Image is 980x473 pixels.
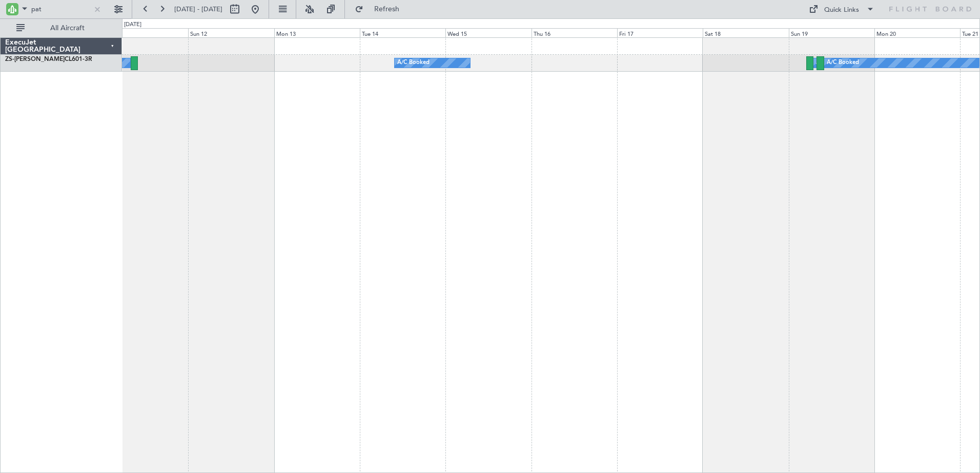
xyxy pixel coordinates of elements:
button: Refresh [350,1,412,17]
span: Refresh [365,6,409,13]
div: Quick Links [824,5,859,15]
div: Fri 17 [617,28,703,37]
div: Thu 16 [532,28,617,37]
span: All Aircraft [27,25,108,32]
input: A/C (Reg. or Type) [31,2,90,17]
div: A/C Booked [827,55,859,71]
div: Wed 15 [445,28,531,37]
button: All Aircraft [11,20,111,36]
span: [DATE] - [DATE] [174,5,222,14]
div: A/C Booked [816,55,848,71]
div: Sun 19 [789,28,874,37]
a: ZS-[PERSON_NAME]CL601-3R [5,56,92,62]
div: [DATE] [124,20,141,29]
div: A/C Booked [397,55,430,71]
div: Sat 18 [703,28,788,37]
div: Tue 14 [360,28,445,37]
div: Mon 13 [274,28,360,37]
div: Sat 11 [103,28,188,37]
span: ZS-[PERSON_NAME] [5,56,65,62]
div: Mon 20 [874,28,960,37]
div: Sun 12 [188,28,274,37]
button: Quick Links [804,1,880,17]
